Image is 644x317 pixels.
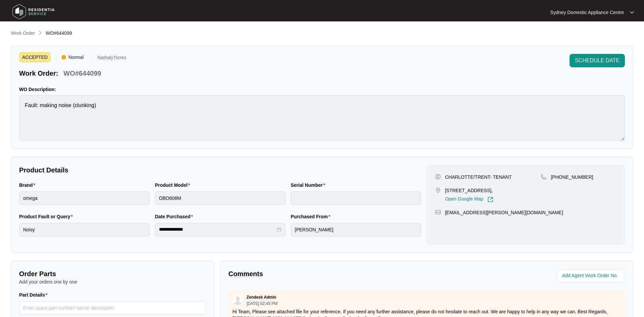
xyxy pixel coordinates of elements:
[19,52,51,62] span: ACCEPTED
[63,69,101,78] p: WO#644099
[62,55,66,59] img: Vercel Logo
[445,196,493,203] a: Open Google Map
[19,223,150,236] input: Product Fault or Query
[233,295,243,305] img: user.svg
[19,301,206,315] input: Part Details
[445,174,512,180] p: CHARLOTTE/TRENT- TENANT
[19,182,38,188] label: Brand
[487,196,493,203] img: Link-External
[541,174,547,180] img: map-pin
[435,187,441,193] img: map-pin
[445,209,563,216] p: [EMAIL_ADDRESS][PERSON_NAME][DOMAIN_NAME]
[570,54,625,67] button: SCHEDULE DATE
[291,213,333,220] label: Purchased From
[19,269,206,279] p: Order Parts
[435,174,441,180] img: user-pin
[19,292,50,298] label: Part Details
[19,95,625,141] textarea: Fault: making noise (clunking)
[445,187,493,194] p: [STREET_ADDRESS],
[66,52,86,62] span: Normal
[247,302,277,306] p: [DATE] 02:45 PM
[19,191,150,205] input: Brand
[291,223,421,236] input: Purchased From
[551,174,593,180] p: [PHONE_NUMBER]
[19,165,421,175] p: Product Details
[19,213,75,220] label: Product Fault or Query
[291,191,421,205] input: Serial Number
[247,295,276,300] p: Zendesk Admin
[38,30,43,35] img: chevron-right
[228,269,422,279] p: Comments
[19,86,625,93] p: WO Description:
[562,272,621,280] input: Add Agent Work Order No.
[155,213,196,220] label: Date Purchased
[46,30,72,36] span: WO#644099
[291,182,328,188] label: Serial Number
[550,9,624,16] p: Sydney Domestic Appliance Centre
[19,69,58,78] p: Work Order:
[19,279,206,285] p: Add your orders one by one
[10,2,57,22] img: residentia service logo
[575,57,620,65] span: SCHEDULE DATE
[155,191,285,205] input: Product Model
[155,182,193,188] label: Product Model
[159,226,275,233] input: Date Purchased
[97,55,126,62] p: NathalyTorres
[630,11,634,14] img: dropdown arrow
[11,30,35,36] p: Work Order
[9,30,36,37] a: Work Order
[435,209,441,215] img: map-pin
